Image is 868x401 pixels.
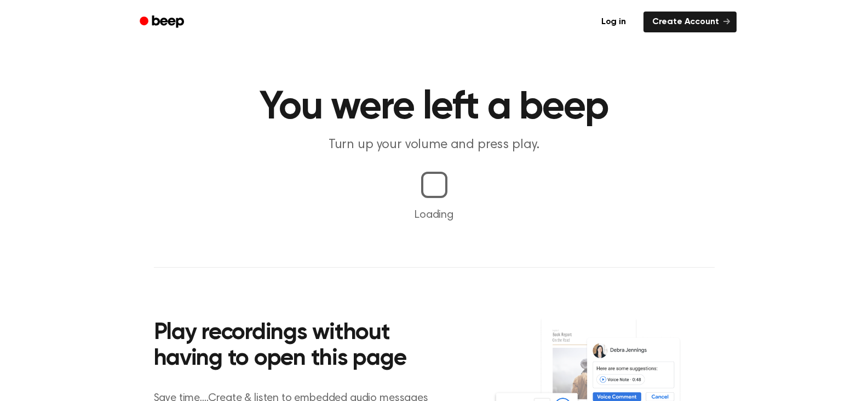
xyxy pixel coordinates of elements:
[643,12,737,32] a: Create Account
[132,12,194,33] a: Beep
[154,320,449,372] h2: Play recordings without having to open this page
[13,207,855,223] p: Loading
[590,9,637,35] a: Log in
[224,136,645,154] p: Turn up your volume and press play.
[154,88,715,127] h1: You were left a beep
